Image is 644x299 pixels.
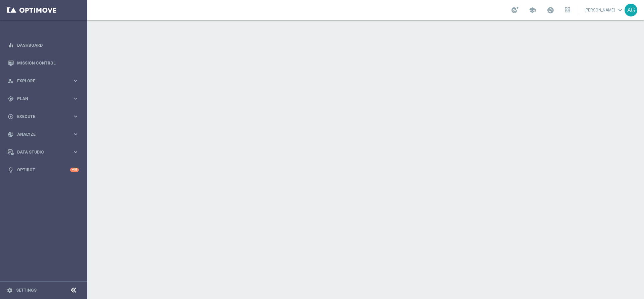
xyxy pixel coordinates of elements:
[616,6,624,14] span: keyboard_arrow_down
[8,131,14,137] i: track_changes
[7,96,79,101] button: gps_fixed Plan keyboard_arrow_right
[7,114,79,119] button: play_circle_outline Execute keyboard_arrow_right
[8,167,14,173] i: lightbulb
[72,113,79,120] i: keyboard_arrow_right
[8,36,79,54] div: Dashboard
[7,149,79,155] button: Data Studio keyboard_arrow_right
[7,167,79,173] button: lightbulb Optibot +10
[17,161,70,179] a: Optibot
[8,114,14,120] i: play_circle_outline
[70,168,79,172] div: +10
[8,42,14,48] i: equalizer
[17,79,72,83] span: Explore
[625,4,637,16] div: AG
[17,132,72,136] span: Analyze
[72,95,79,102] i: keyboard_arrow_right
[17,54,79,72] a: Mission Control
[72,131,79,137] i: keyboard_arrow_right
[7,60,79,66] button: Mission Control
[584,5,625,15] a: [PERSON_NAME]keyboard_arrow_down
[8,96,14,102] i: gps_fixed
[7,132,79,137] button: track_changes Analyze keyboard_arrow_right
[529,6,536,14] span: school
[8,78,14,84] i: person_search
[72,78,79,84] i: keyboard_arrow_right
[17,97,72,101] span: Plan
[8,131,72,137] div: Analyze
[8,161,79,179] div: Optibot
[7,287,13,293] i: settings
[8,78,72,84] div: Explore
[8,54,79,72] div: Mission Control
[72,149,79,155] i: keyboard_arrow_right
[8,114,72,120] div: Execute
[17,115,72,119] span: Execute
[8,96,72,102] div: Plan
[8,149,72,155] div: Data Studio
[17,36,79,54] a: Dashboard
[7,43,79,48] button: equalizer Dashboard
[7,78,79,84] button: person_search Explore keyboard_arrow_right
[17,150,72,154] span: Data Studio
[16,288,37,292] a: Settings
